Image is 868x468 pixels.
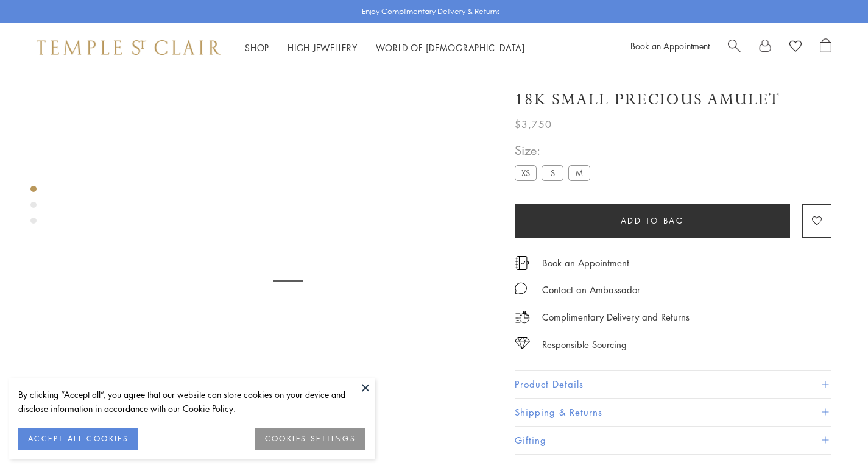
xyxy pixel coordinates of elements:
[542,310,690,325] p: Complimentary Delivery and Returns
[376,41,525,54] a: World of [DEMOGRAPHIC_DATA]World of [DEMOGRAPHIC_DATA]
[515,140,595,160] span: Size:
[542,256,629,269] a: Book an Appointment
[288,41,358,54] a: High JewelleryHigh Jewellery
[728,38,741,57] a: Search
[820,38,831,57] a: Open Shopping Bag
[37,40,221,55] img: Temple St. Clair
[515,165,537,180] label: XS
[362,5,500,18] p: Enjoy Complimentary Delivery & Returns
[18,428,138,450] button: ACCEPT ALL COOKIES
[630,40,710,52] a: Book an Appointment
[18,388,365,416] div: By clicking “Accept all”, you agree that our website can store cookies on your device and disclos...
[515,399,831,426] button: Shipping & Returns
[515,310,530,325] img: icon_delivery.svg
[515,337,530,349] img: icon_sourcing.svg
[515,116,552,132] span: $3,750
[542,337,627,352] div: Responsible Sourcing
[789,38,802,57] a: View Wishlist
[515,427,831,454] button: Gifting
[515,282,527,294] img: MessageIcon-01_2.svg
[245,41,269,54] a: ShopShop
[515,370,831,398] button: Product Details
[568,165,590,180] label: M
[515,204,790,238] button: Add to bag
[542,282,640,297] div: Contact an Ambassador
[245,40,525,55] nav: Main navigation
[542,165,563,180] label: S
[255,428,365,450] button: COOKIES SETTINGS
[30,183,37,233] div: Product gallery navigation
[621,214,685,227] span: Add to bag
[515,89,780,110] h1: 18K Small Precious Amulet
[515,256,529,270] img: icon_appointment.svg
